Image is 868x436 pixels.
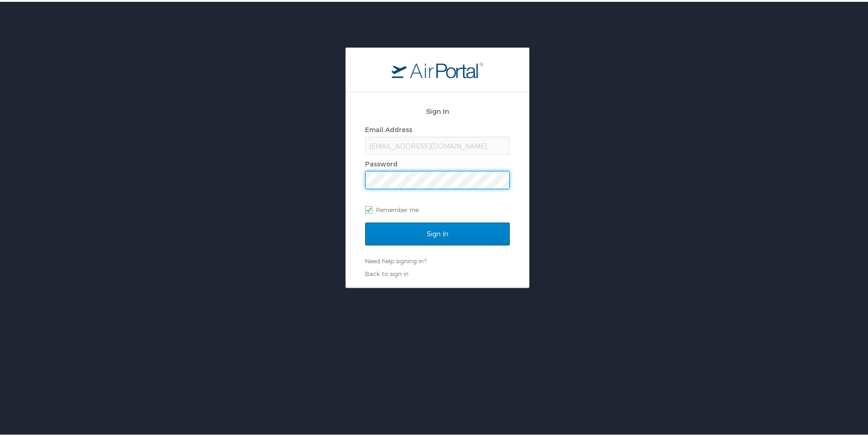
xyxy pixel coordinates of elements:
img: logo [392,60,483,76]
a: Back to sign in [365,268,409,276]
label: Password [365,158,398,166]
h2: Sign In [365,104,510,115]
label: Email Address [365,124,412,132]
input: Sign In [365,221,510,244]
label: Remember me [365,201,510,215]
a: Need help signing in? [365,255,426,263]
